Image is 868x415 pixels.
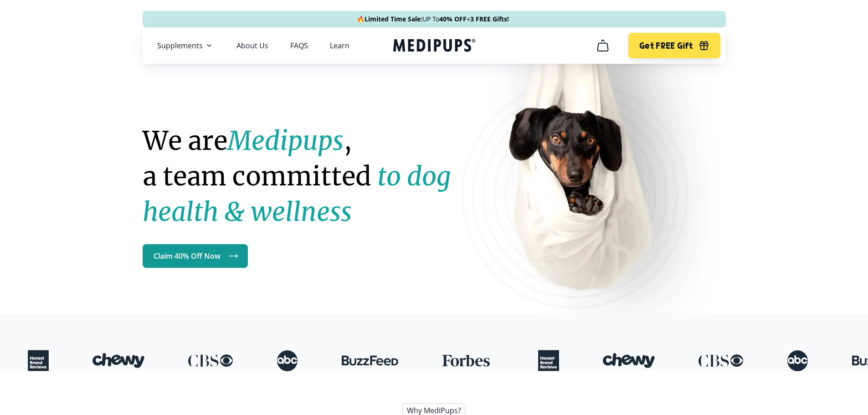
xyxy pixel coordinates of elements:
[393,37,475,56] a: Medipups
[290,41,308,50] a: FAQS
[462,14,735,348] img: Natural dog supplements for joint and coat health
[639,41,693,51] span: Get FREE Gift
[143,123,476,230] h1: We are , a team committed
[592,35,614,56] button: cart
[143,244,248,268] a: Claim 40% Off Now
[227,125,344,157] strong: Medipups
[357,15,509,24] span: 🔥 UP To +
[628,33,720,58] button: Get FREE Gift
[157,40,215,51] button: Supplements
[236,41,268,50] a: About Us
[157,41,203,50] span: Supplements
[330,41,349,50] a: Learn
